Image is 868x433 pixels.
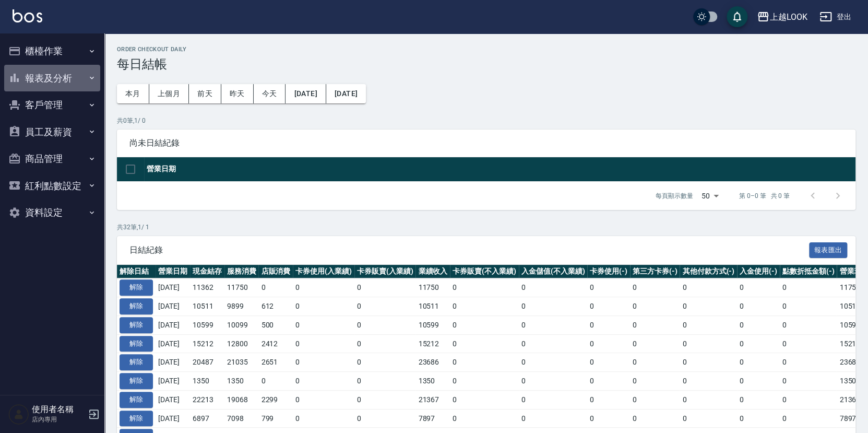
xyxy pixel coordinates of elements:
th: 服務消費 [224,265,259,278]
td: 0 [780,297,837,316]
button: 櫃檯作業 [4,38,100,65]
th: 卡券使用(入業績) [293,265,354,278]
img: Person [8,404,29,425]
td: 0 [737,353,780,372]
td: 20487 [190,353,224,372]
button: 紅利點數設定 [4,172,100,200]
th: 入金使用(-) [737,265,780,278]
td: 2651 [258,353,293,372]
td: 0 [519,297,588,316]
td: 10511 [415,297,450,316]
td: 0 [293,390,354,409]
th: 其他付款方式(-) [680,265,737,278]
td: 15212 [190,334,224,353]
button: 前天 [189,84,221,103]
td: 0 [780,334,837,353]
th: 點數折抵金額(-) [780,265,837,278]
td: 0 [354,334,416,353]
button: 本月 [117,84,149,103]
td: 0 [519,315,588,334]
p: 共 32 筆, 1 / 1 [117,223,855,232]
td: 10599 [415,315,450,334]
td: 0 [519,334,588,353]
p: 共 0 筆, 1 / 0 [117,116,855,125]
td: [DATE] [156,297,190,316]
button: 商品管理 [4,145,100,172]
td: 0 [293,297,354,316]
td: 1350 [190,372,224,391]
th: 營業日期 [144,157,855,182]
div: 上越LOOK [769,10,807,24]
td: 0 [780,390,837,409]
td: 0 [630,409,680,428]
td: 0 [519,372,588,391]
td: 0 [630,390,680,409]
td: 21367 [415,390,450,409]
td: 0 [293,353,354,372]
button: 報表及分析 [4,65,100,92]
td: 0 [780,409,837,428]
th: 營業日期 [156,265,190,278]
button: 解除 [120,354,153,370]
td: [DATE] [156,390,190,409]
td: 6897 [190,409,224,428]
button: 解除 [120,411,153,427]
p: 店內專用 [32,415,85,424]
td: 0 [519,409,588,428]
p: 第 0–0 筆 共 0 筆 [739,191,790,201]
td: 0 [737,372,780,391]
td: 0 [737,278,780,297]
td: 0 [680,315,737,334]
button: 解除 [120,317,153,333]
td: 1350 [415,372,450,391]
button: 今天 [254,84,286,103]
td: 10099 [224,315,259,334]
td: 0 [450,278,519,297]
td: 0 [737,390,780,409]
span: 日結紀錄 [129,245,809,255]
th: 入金儲值(不入業績) [519,265,588,278]
td: 0 [680,353,737,372]
button: [DATE] [286,84,326,103]
td: 0 [587,409,630,428]
td: 0 [587,315,630,334]
td: 1350 [224,372,259,391]
td: 0 [680,297,737,316]
p: 每頁顯示數量 [656,191,693,201]
button: 資料設定 [4,199,100,226]
td: 0 [519,353,588,372]
button: 解除 [120,298,153,314]
td: 0 [519,390,588,409]
th: 第三方卡券(-) [630,265,680,278]
td: 0 [293,278,354,297]
td: 0 [450,353,519,372]
td: 0 [293,334,354,353]
h2: Order checkout daily [117,46,855,53]
td: 11362 [190,278,224,297]
td: 15212 [415,334,450,353]
td: 7897 [415,409,450,428]
td: 11750 [415,278,450,297]
td: 10599 [190,315,224,334]
td: 2412 [258,334,293,353]
td: 0 [450,372,519,391]
td: 0 [680,409,737,428]
td: 9899 [224,297,259,316]
td: 0 [587,372,630,391]
td: 0 [354,353,416,372]
img: Logo [13,9,42,22]
td: 0 [450,334,519,353]
button: 昨天 [221,84,254,103]
td: 0 [587,297,630,316]
td: 21035 [224,353,259,372]
td: 0 [630,315,680,334]
td: 0 [630,278,680,297]
td: 0 [354,372,416,391]
button: 上個月 [149,84,189,103]
th: 解除日結 [117,265,156,278]
td: 0 [587,334,630,353]
th: 卡券販賣(不入業績) [450,265,519,278]
button: 登出 [815,7,855,27]
td: 0 [737,409,780,428]
button: 解除 [120,373,153,389]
